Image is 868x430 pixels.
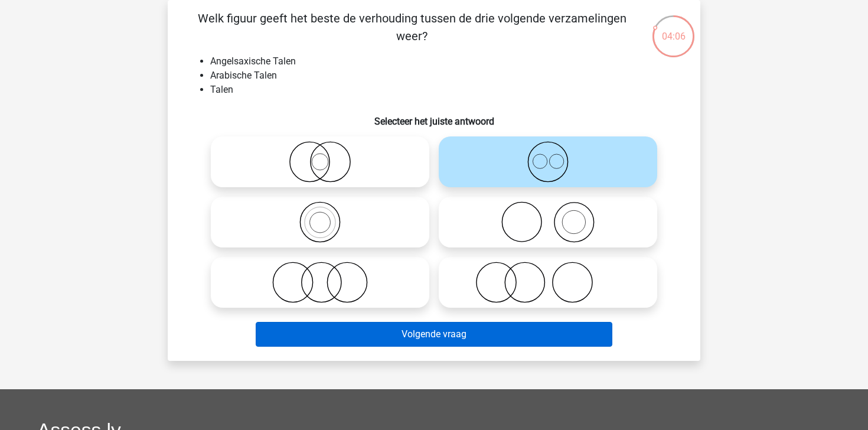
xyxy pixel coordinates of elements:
[187,9,637,45] p: Welk figuur geeft het beste de verhouding tussen de drie volgende verzamelingen weer?
[210,54,681,69] li: Angelsaxische Talen
[187,106,681,127] h6: Selecteer het juiste antwoord
[256,322,613,347] button: Volgende vraag
[210,83,681,97] li: Talen
[210,69,681,83] li: Arabische Talen
[651,14,696,44] div: 04:06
